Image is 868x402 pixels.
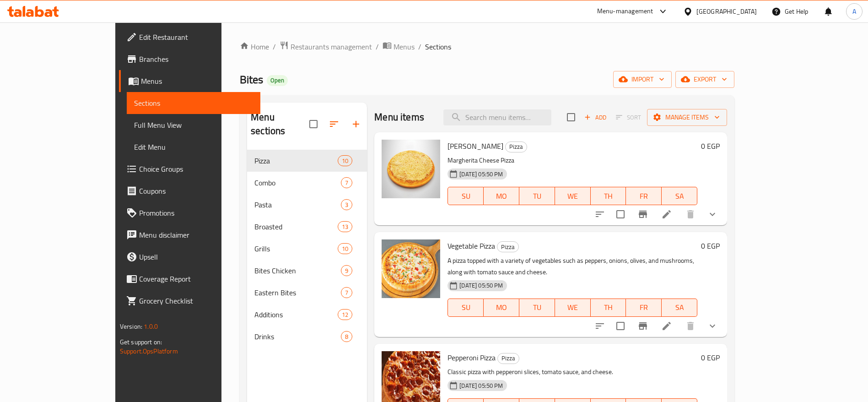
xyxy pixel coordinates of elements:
span: Branches [139,54,253,65]
p: Margherita Cheese Pizza [447,155,697,166]
div: Bites Chicken9 [247,260,367,282]
span: Coupons [139,185,253,196]
div: items [341,331,352,342]
span: Promotions [139,207,253,218]
span: Manage items [654,112,720,123]
span: Broasted [254,221,338,232]
div: [GEOGRAPHIC_DATA] [696,6,757,16]
div: Pizza10 [247,150,367,172]
span: FR [630,190,658,203]
span: [PERSON_NAME] [447,139,503,153]
span: Open [267,76,288,84]
h2: Menu sections [251,110,309,138]
div: items [341,177,352,188]
button: Branch-specific-item [632,315,654,337]
span: Upsell [139,251,253,262]
div: Pizza [497,241,519,252]
span: Pepperoni Pizza [447,351,496,364]
span: Add [583,112,608,123]
span: SU [452,190,480,203]
button: TU [519,187,555,205]
span: Pizza [498,353,519,364]
button: SA [662,187,697,205]
span: 7 [341,288,352,297]
span: A [852,6,856,16]
a: Grocery Checklist [119,290,260,312]
span: export [683,74,727,85]
div: Grills10 [247,238,367,260]
a: Edit menu item [661,209,672,220]
span: Restaurants management [291,41,372,52]
span: 10 [338,244,352,253]
li: / [418,41,421,52]
span: 12 [338,310,352,319]
a: Coverage Report [119,268,260,290]
a: Coupons [119,180,260,202]
button: Manage items [647,109,727,126]
span: SA [665,301,694,314]
span: TU [523,190,551,203]
button: WE [555,299,591,317]
span: Select to update [611,316,630,336]
a: Edit menu item [661,321,672,331]
span: Version: [120,321,142,332]
span: Pizza [254,155,338,166]
span: Select section [561,108,581,127]
button: sort-choices [589,203,611,225]
a: Restaurants management [280,41,372,53]
p: A pizza topped with a variety of vegetables such as peppers, onions, olives, and mushrooms, along... [447,255,697,278]
li: / [376,41,379,52]
span: Eastern Bites [254,287,341,298]
button: FR [626,299,662,317]
span: Menu disclaimer [139,229,253,240]
span: WE [559,190,587,203]
a: Menus [119,70,260,92]
a: Branches [119,48,260,70]
span: 8 [341,332,352,341]
span: import [620,74,664,85]
img: Margherita Pizza [382,140,440,198]
a: Sections [127,92,260,114]
div: items [338,309,352,320]
span: Combo [254,177,341,188]
span: 13 [338,223,352,231]
span: Select to update [611,205,630,224]
span: Pasta [254,199,341,210]
button: export [675,71,734,88]
button: SU [447,187,484,205]
a: Full Menu View [127,114,260,136]
div: items [338,221,352,232]
span: FR [630,301,658,314]
span: 10 [338,157,352,165]
a: Edit Menu [127,136,260,158]
div: Menu-management [597,6,653,17]
div: Pasta3 [247,194,367,216]
span: Vegetable Pizza [447,239,495,253]
span: Sections [134,98,253,109]
button: delete [679,203,701,225]
div: Drinks8 [247,326,367,348]
nav: Menu sections [247,146,367,351]
svg: Show Choices [707,209,718,220]
span: WE [559,301,587,314]
span: SA [665,190,694,203]
button: TH [591,299,626,317]
img: Vegetable Pizza [382,239,440,298]
span: Select all sections [304,114,323,134]
span: Sort sections [323,113,345,135]
div: items [341,287,352,298]
span: 7 [341,179,352,187]
span: 1.0.0 [144,321,158,332]
span: Full Menu View [134,120,253,130]
h2: Menu items [374,110,424,124]
span: Add item [581,110,610,125]
svg: Show Choices [707,321,718,331]
span: Menus [394,41,415,52]
span: TH [594,301,623,314]
div: Combo7 [247,172,367,194]
p: Classic pizza with pepperoni slices, tomato sauce, and cheese. [447,366,697,378]
span: Pizza [506,141,527,152]
button: sort-choices [589,315,611,337]
span: Sections [425,41,451,52]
